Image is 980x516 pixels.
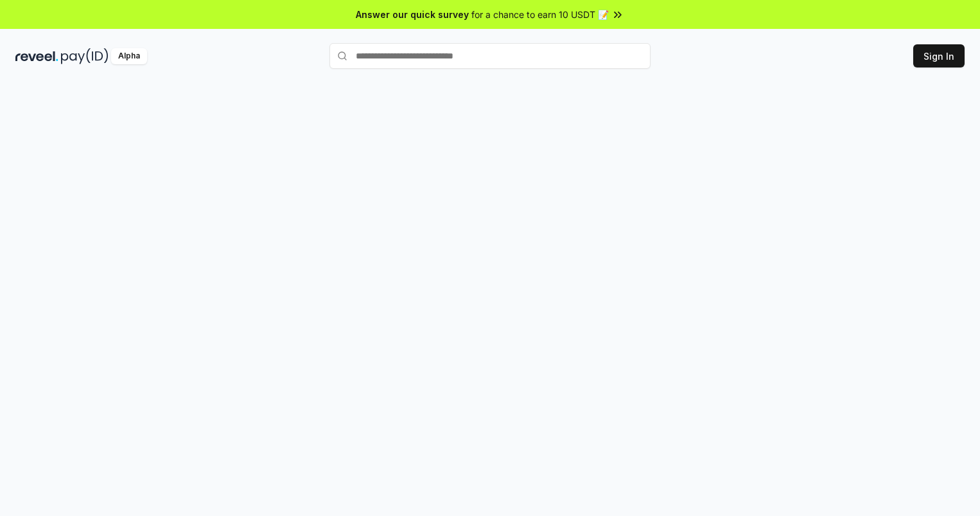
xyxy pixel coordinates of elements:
span: Answer our quick survey [356,8,469,21]
span: for a chance to earn 10 USDT 📝 [471,8,609,21]
button: Sign In [913,44,965,67]
div: Alpha [111,48,147,64]
img: pay_id [61,48,109,64]
img: reveel_dark [15,48,58,64]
